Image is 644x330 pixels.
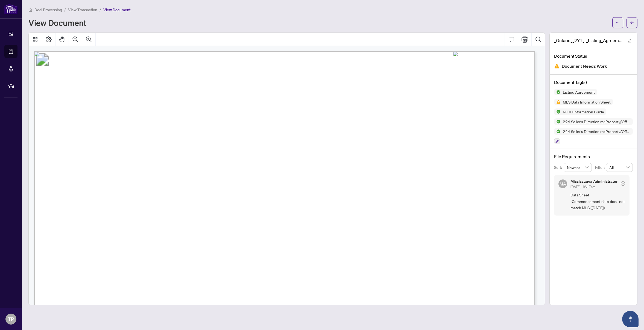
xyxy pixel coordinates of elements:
span: View Document [103,7,131,12]
span: All [609,163,630,172]
span: home [28,8,32,12]
span: RECO Information Guide [561,110,606,114]
span: [DATE], 12:17pm [570,185,595,189]
span: TP [8,315,14,323]
span: Newest [567,163,589,172]
span: check-circle [621,181,625,186]
img: Document Status [554,63,560,69]
span: MLS Data Information Sheet [561,100,613,104]
p: Filter: [595,164,606,170]
span: Document Needs Work [562,63,607,70]
li: / [99,7,101,13]
h4: Document Tag(s) [554,79,633,86]
img: Status Icon [554,99,561,105]
span: Data Sheet -Commencement date does not match MLS ([DATE]). [570,192,625,211]
img: Status Icon [554,118,561,125]
li: / [64,7,66,13]
span: Listing Agreement [561,90,597,94]
img: Status Icon [554,89,561,95]
h5: Mississauga Administrator [570,179,617,183]
h1: View Document [28,18,86,27]
img: Status Icon [554,108,561,115]
button: Open asap [622,311,639,327]
h4: File Requirements [554,153,633,160]
img: Status Icon [554,128,561,135]
p: Sort: [554,164,564,170]
h4: Document Status [554,53,633,59]
img: logo [4,4,17,14]
span: 224 Seller's Direction re: Property/Offers - Important Information for Seller Acknowledgement [561,120,633,123]
span: MA [560,181,566,187]
span: ellipsis [616,21,620,25]
span: arrow-left [630,21,634,25]
span: View Transaction [68,7,97,12]
span: edit [628,39,631,43]
span: 244 Seller’s Direction re: Property/Offers [561,129,633,133]
span: Deal Processing [34,7,62,12]
span: _Ontario__271_-_Listing_Agreement_-_Seller_Designated_Representation_Agreement_-_Authority_to_Off... [554,37,622,44]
